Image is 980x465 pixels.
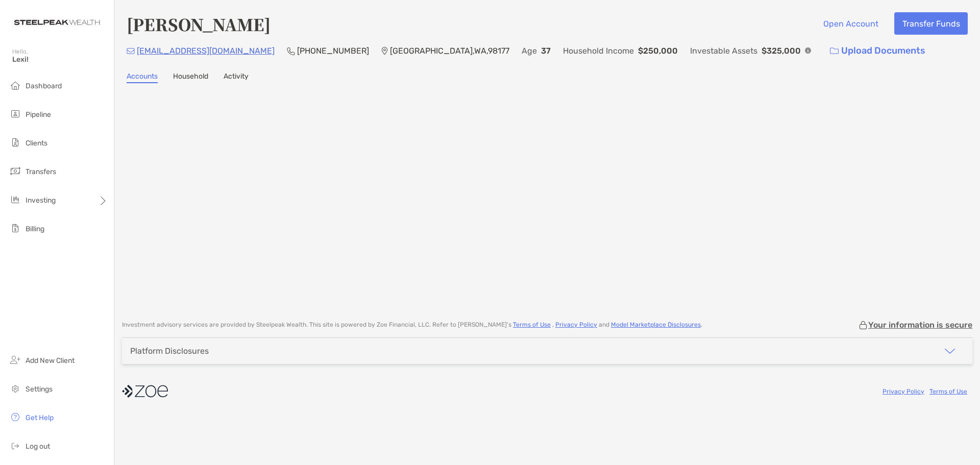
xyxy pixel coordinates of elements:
[9,136,21,149] img: clients icon
[122,380,168,403] img: company logo
[12,4,102,41] img: Zoe Logo
[868,320,972,330] p: Your information is secure
[381,47,388,55] img: Location Icon
[522,44,537,57] p: Age
[541,44,551,57] p: 37
[137,44,275,57] p: [EMAIL_ADDRESS][DOMAIN_NAME]
[390,44,509,57] p: [GEOGRAPHIC_DATA] , WA , 98177
[130,346,209,356] div: Platform Disclosures
[9,222,21,234] img: billing icon
[173,72,208,83] a: Household
[830,47,839,55] img: button icon
[690,44,757,57] p: Investable Assets
[26,110,51,119] span: Pipeline
[762,44,801,57] p: $325,000
[127,72,158,83] a: Accounts
[9,354,21,366] img: add_new_client icon
[9,165,21,177] img: transfers icon
[563,44,634,57] p: Household Income
[944,345,956,357] img: icon arrow
[26,196,56,205] span: Investing
[26,139,47,148] span: Clients
[9,382,21,395] img: settings icon
[26,385,53,394] span: Settings
[26,442,50,451] span: Log out
[9,193,21,206] img: investing icon
[26,356,75,365] span: Add New Client
[929,388,967,395] a: Terms of Use
[127,48,135,54] img: Email Icon
[9,411,21,423] img: get-help icon
[297,44,369,57] p: [PHONE_NUMBER]
[12,55,108,64] span: Lexi!
[823,40,932,62] a: Upload Documents
[883,388,924,395] a: Privacy Policy
[555,321,597,328] a: Privacy Policy
[894,12,968,35] button: Transfer Funds
[122,321,702,329] p: Investment advisory services are provided by Steelpeak Wealth . This site is powered by Zoe Finan...
[224,72,249,83] a: Activity
[127,12,271,36] h4: [PERSON_NAME]
[26,225,44,233] span: Billing
[9,108,21,120] img: pipeline icon
[9,439,21,452] img: logout icon
[513,321,551,328] a: Terms of Use
[638,44,678,57] p: $250,000
[815,12,886,35] button: Open Account
[9,79,21,91] img: dashboard icon
[611,321,701,328] a: Model Marketplace Disclosures
[26,82,62,90] span: Dashboard
[26,413,54,422] span: Get Help
[805,47,811,54] img: Info Icon
[287,47,295,55] img: Phone Icon
[26,167,56,176] span: Transfers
